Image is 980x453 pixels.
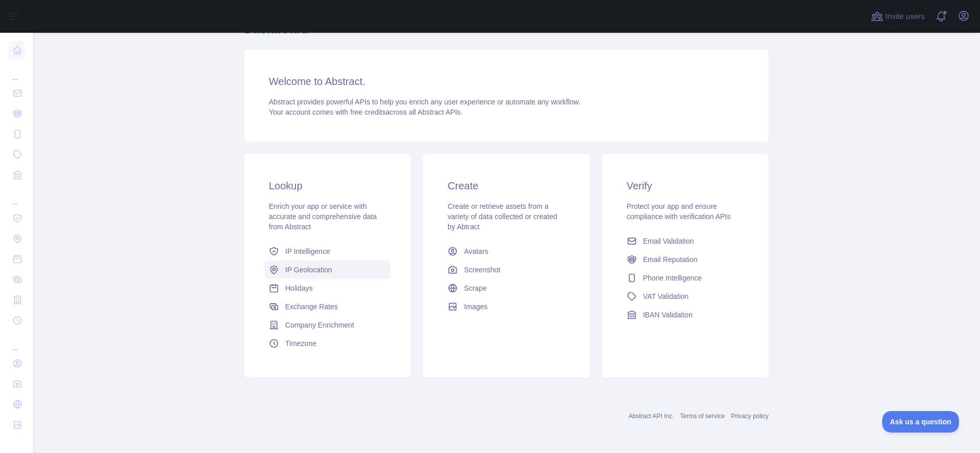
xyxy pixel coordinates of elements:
span: Exchange Rates [285,301,338,312]
span: Timezone [285,338,316,349]
a: Avatars [443,242,569,261]
a: Terms of service [680,413,725,420]
span: IBAN Validation [643,310,693,320]
span: Enrich your app or service with accurate and comprehensive data from Abstract [269,202,377,231]
a: Company Enrichment [265,316,390,334]
span: Email Reputation [643,254,698,265]
span: Scrape [464,283,486,293]
div: ... [8,332,25,352]
a: Email Reputation [623,250,748,269]
a: IP Intelligence [265,242,390,261]
a: IBAN Validation [623,306,748,324]
button: Invite users [869,8,927,25]
a: Holidays [265,279,390,297]
a: Abstract API Inc. [629,413,674,420]
span: Phone Intelligence [643,273,702,283]
div: ... [8,186,25,207]
a: VAT Validation [623,287,748,306]
h1: Dashboard [244,21,769,46]
span: Company Enrichment [285,320,354,330]
a: Scrape [443,279,569,297]
span: free credits [350,108,386,116]
h3: Verify [627,179,744,193]
a: Timezone [265,334,390,353]
span: Holidays [285,283,313,293]
span: IP Geolocation [285,265,332,275]
a: Email Validation [623,232,748,250]
h3: Create [448,179,565,193]
span: Create or retrieve assets from a variety of data collected or created by Abtract [448,202,557,231]
a: Phone Intelligence [623,269,748,287]
span: Email Validation [643,236,694,246]
span: IP Intelligence [285,246,330,256]
span: Your account comes with across all Abstract APIs. [269,108,462,116]
span: Invite users [885,11,925,23]
a: Exchange Rates [265,297,390,316]
h3: Lookup [269,179,386,193]
a: IP Geolocation [265,261,390,279]
span: VAT Validation [643,291,689,301]
div: ... [8,61,25,82]
a: Privacy policy [731,413,769,420]
a: Images [443,297,569,316]
span: Avatars [464,246,488,256]
h3: Welcome to Abstract. [269,74,744,89]
span: Images [464,301,487,312]
span: Screenshot [464,265,500,275]
a: Screenshot [443,261,569,279]
span: Protect your app and ensure compliance with verification APIs [627,202,731,221]
iframe: Toggle Customer Support [882,411,960,433]
span: Abstract provides powerful APIs to help you enrich any user experience or automate any workflow. [269,98,581,106]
